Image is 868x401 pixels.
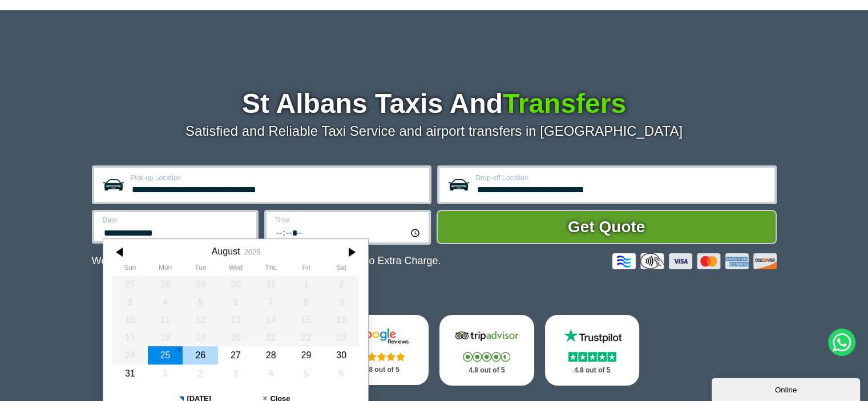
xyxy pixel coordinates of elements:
div: 25 August 2025 [147,346,183,364]
th: Tuesday [183,264,218,275]
div: 17 August 2025 [112,329,148,346]
h1: St Albans Taxis And [92,90,777,118]
div: 19 August 2025 [183,329,218,346]
div: 31 July 2025 [253,276,288,293]
p: Satisfied and Reliable Taxi Service and airport transfers in [GEOGRAPHIC_DATA] [92,123,777,139]
img: Trustpilot [558,327,627,345]
th: Sunday [112,264,148,275]
div: 13 August 2025 [218,311,253,329]
div: 03 August 2025 [112,293,148,311]
div: 04 August 2025 [147,293,183,311]
div: August [211,246,240,257]
div: 28 July 2025 [147,276,183,293]
label: Pick-up Location [131,175,422,181]
div: 23 August 2025 [324,329,359,346]
div: 30 August 2025 [324,346,359,364]
label: Drop-off Location [476,175,768,181]
div: 07 August 2025 [253,293,288,311]
div: 01 August 2025 [288,276,324,293]
div: 29 July 2025 [183,276,218,293]
a: Tripadvisor Stars 4.8 out of 5 [439,315,534,386]
div: 09 August 2025 [324,293,359,311]
div: 27 August 2025 [218,346,253,364]
div: 02 September 2025 [183,364,218,382]
div: 06 August 2025 [218,293,253,311]
div: 11 August 2025 [147,311,183,329]
div: 14 August 2025 [253,311,288,329]
div: 2025 [244,248,260,256]
div: 21 August 2025 [253,329,288,346]
div: 04 September 2025 [253,364,288,382]
label: Time [275,217,422,224]
span: Transfers [503,88,626,119]
div: 15 August 2025 [288,311,324,329]
img: Google [347,327,415,345]
th: Wednesday [218,264,253,275]
div: 03 September 2025 [218,364,253,382]
iframe: chat widget [712,376,862,401]
div: 08 August 2025 [288,293,324,311]
th: Saturday [324,264,359,275]
div: 29 August 2025 [288,346,324,364]
img: Stars [568,352,616,362]
div: 18 August 2025 [147,329,183,346]
div: 05 August 2025 [183,293,218,311]
div: 10 August 2025 [112,311,148,329]
div: 02 August 2025 [324,276,359,293]
p: 4.8 out of 5 [558,363,627,378]
p: 4.8 out of 5 [346,363,416,377]
img: Credit And Debit Cards [612,253,777,269]
p: 4.8 out of 5 [452,363,522,378]
a: Google Stars 4.8 out of 5 [334,315,429,385]
label: Date [103,217,249,224]
button: Get Quote [437,210,777,244]
div: 06 September 2025 [324,364,359,382]
th: Friday [288,264,324,275]
th: Thursday [253,264,288,275]
div: 31 August 2025 [112,364,148,382]
img: Tripadvisor [453,327,521,345]
div: 28 August 2025 [253,346,288,364]
div: 26 August 2025 [183,346,218,364]
div: 24 August 2025 [112,346,148,364]
p: We Now Accept Card & Contactless Payment In [92,255,441,267]
img: Stars [358,352,405,361]
th: Monday [147,264,183,275]
a: Trustpilot Stars 4.8 out of 5 [545,315,640,386]
div: 22 August 2025 [288,329,324,346]
div: 12 August 2025 [183,311,218,329]
div: 30 July 2025 [218,276,253,293]
div: 20 August 2025 [218,329,253,346]
div: 05 September 2025 [288,364,324,382]
img: Stars [463,352,510,362]
div: 01 September 2025 [147,364,183,382]
div: 16 August 2025 [324,311,359,329]
div: 27 July 2025 [112,276,148,293]
span: The Car at No Extra Charge. [310,255,441,266]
